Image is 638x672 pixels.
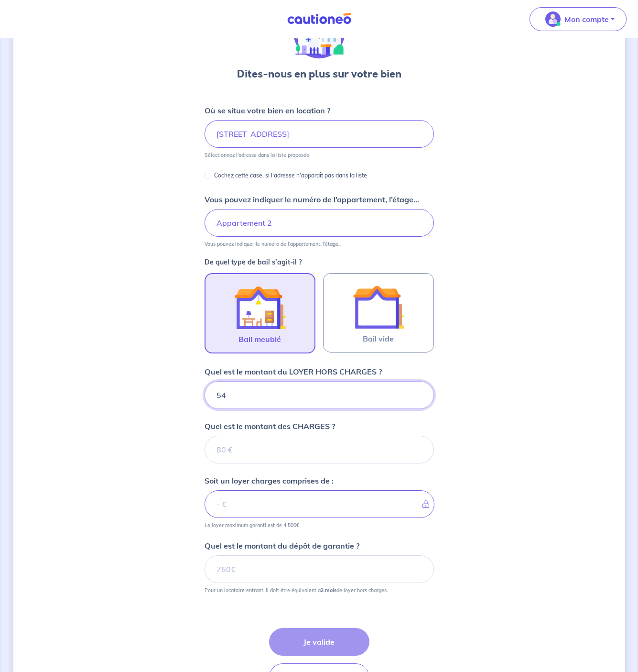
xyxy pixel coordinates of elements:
img: illu_empty_lease.svg [353,281,404,333]
p: Le loyer maximum garanti est de 4 500€ [205,522,299,529]
input: - € [205,490,434,518]
input: Appartement 2 [205,209,434,237]
p: Vous pouvez indiquer le numéro de l’appartement, l’étage... [205,194,419,205]
p: Où se situe votre bien en location ? [205,105,330,116]
strong: 2 mois [321,587,336,594]
span: Bail meublé [238,333,281,345]
p: Sélectionnez l'adresse dans la liste proposée [205,152,309,158]
input: 2 rue de paris, 59000 lille [205,120,434,148]
input: 750€ [205,555,434,583]
p: Soit un loyer charges comprises de : [205,475,334,486]
p: Quel est le montant du dépôt de garantie ? [205,540,359,551]
img: Cautioneo [283,13,355,25]
p: Quel est le montant des CHARGES ? [205,420,335,432]
p: Mon compte [564,13,609,25]
img: illu_furnished_lease.svg [234,282,286,333]
input: 80 € [205,436,434,463]
p: Pour un locataire entrant, il doit être équivalent à de loyer hors charges. [205,587,388,594]
button: illu_account_valid_menu.svgMon compte [530,7,627,31]
input: 750€ [205,381,434,409]
span: Bail vide [363,333,394,344]
p: De quel type de bail s’agit-il ? [205,259,434,265]
img: illu_account_valid_menu.svg [545,11,561,27]
p: Cochez cette case, si l'adresse n'apparaît pas dans la liste [214,170,367,181]
p: Quel est le montant du LOYER HORS CHARGES ? [205,366,382,377]
h3: Dites-nous en plus sur votre bien [237,66,401,82]
p: Vous pouvez indiquer le numéro de l’appartement, l’étage... [205,241,341,247]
